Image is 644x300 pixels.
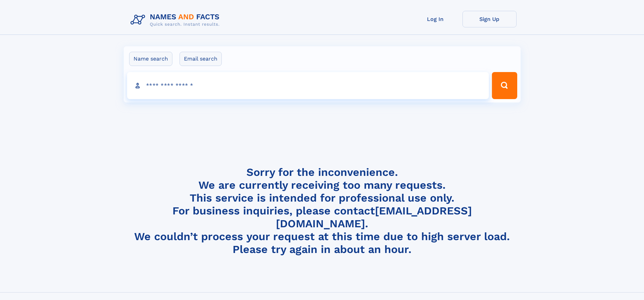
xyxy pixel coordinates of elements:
[276,204,472,230] a: [EMAIL_ADDRESS][DOMAIN_NAME]
[128,11,225,29] img: Logo Names and Facts
[129,52,172,66] label: Name search
[492,72,517,99] button: Search Button
[128,166,517,256] h4: Sorry for the inconvenience. We are currently receiving too many requests. This service is intend...
[462,11,517,27] a: Sign Up
[408,11,462,27] a: Log In
[180,52,222,66] label: Email search
[127,72,489,99] input: search input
